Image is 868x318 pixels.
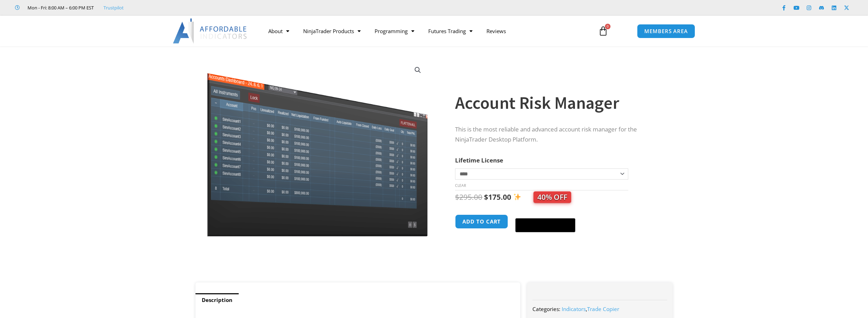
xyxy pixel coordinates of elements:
[296,23,368,39] a: NinjaTrader Products
[455,124,659,145] p: This is the most reliable and advanced account risk manager for the NinjaTrader Desktop Platform.
[644,29,688,34] span: MEMBERS AREA
[26,3,94,12] span: Mon - Fri: 8:00 AM – 6:00 PM EST
[562,305,586,312] a: Indicators
[412,64,424,76] a: View full-screen image gallery
[455,91,659,115] h1: Account Risk Manager
[532,305,560,312] span: Categories:
[605,24,610,29] span: 0
[637,24,695,38] a: MEMBERS AREA
[587,305,619,312] a: Trade Copier
[261,23,590,39] nav: Menu
[455,192,459,202] span: $
[533,191,571,203] span: 40% OFF
[588,21,619,41] a: 0
[455,214,508,229] button: Add to cart
[205,59,429,237] img: Screenshot 2024-08-26 15462845454
[455,156,503,164] label: Lifetime License
[514,193,521,200] img: ✨
[455,183,466,188] a: Clear options
[515,218,575,232] button: Buy with GPay
[455,192,482,202] bdi: 295.00
[484,192,511,202] bdi: 175.00
[484,192,488,202] span: $
[562,305,619,312] span: ,
[195,293,239,307] a: Description
[173,18,248,44] img: LogoAI | Affordable Indicators – NinjaTrader
[103,3,124,12] a: Trustpilot
[421,23,479,39] a: Futures Trading
[261,23,296,39] a: About
[368,23,421,39] a: Programming
[479,23,513,39] a: Reviews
